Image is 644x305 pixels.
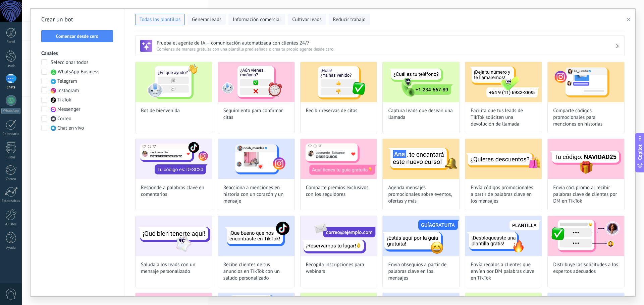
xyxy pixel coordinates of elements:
[306,107,358,114] span: Recibir reservas de citas
[57,78,77,85] span: Telegram
[383,216,459,256] img: Envía obsequios a partir de palabras clave en los mensajes
[58,69,99,75] span: WhatsApp Business
[157,40,615,46] h3: Prueba el agente de IA — comunicación automatizada con clientes 24/7
[57,106,80,113] span: Messenger
[57,125,84,132] span: Chat en vivo
[136,139,212,179] img: Responde a palabras clave en comentarios
[218,216,294,256] img: Recibe clientes de tus anuncios en TikTok con un saludo personalizado
[57,116,71,122] span: Correo
[553,261,619,275] span: Distribuye las solicitudes a los expertos adecuados
[187,14,226,25] button: Generar leads
[141,261,207,275] span: Saluda a los leads con un mensaje personalizado
[1,85,21,90] div: Chats
[1,64,21,68] div: Leads
[218,62,294,102] img: Seguimiento para confirmar citas
[301,139,377,179] img: Comparte premios exclusivos con los seguidores
[135,14,185,25] button: Todas las plantillas
[288,14,326,25] button: Cultivar leads
[383,139,459,179] img: Agenda mensajes promocionales sobre eventos, ofertas y más
[465,139,542,179] img: Envía códigos promocionales a partir de palabras clave en los mensajes
[1,132,21,136] div: Calendario
[41,30,113,42] button: Comenzar desde cero
[136,216,212,256] img: Saluda a los leads con un mensaje personalizado
[223,261,289,282] span: Recibe clientes de tus anuncios en TikTok con un saludo personalizado
[465,62,542,102] img: Facilita que tus leads de TikTok soliciten una devolución de llamada
[553,184,619,205] span: Envía cód. promo al recibir palabras clave de clientes por DM en TikTok
[1,108,20,114] div: WhatsApp
[57,97,71,103] span: TikTok
[465,216,542,256] img: Envía regalos a clientes que envíen por DM palabras clave en TikTok
[292,16,321,23] span: Cultivar leads
[333,16,366,23] span: Reducir trabajo
[41,14,113,25] h2: Crear un bot
[548,62,624,102] img: Comparte códigos promocionales para menciones en historias
[383,62,459,102] img: Captura leads que desean una llamada
[388,107,454,121] span: Captura leads que desean una llamada
[1,40,21,44] div: Panel
[140,16,180,23] span: Todas las plantillas
[301,62,377,102] img: Recibir reservas de citas
[223,184,289,205] span: Reacciona a menciones en historia con un corazón y un mensaje
[637,144,643,160] span: Copilot
[56,34,99,39] span: Comenzar desde cero
[1,177,21,181] div: Correo
[157,46,615,52] span: Comienza de manera gratuita con una plantilla prediseñada o crea tu propio agente desde cero.
[306,261,372,275] span: Recopila inscripciones para webinars
[57,87,79,94] span: Instagram
[1,246,21,250] div: Ayuda
[471,261,536,282] span: Envía regalos a clientes que envíen por DM palabras clave en TikTok
[306,184,372,198] span: Comparte premios exclusivos con los seguidores
[1,222,21,227] div: Ajustes
[141,184,207,198] span: Responde a palabras clave en comentarios
[548,139,624,179] img: Envía cód. promo al recibir palabras clave de clientes por DM en TikTok
[301,216,377,256] img: Recopila inscripciones para webinars
[388,184,454,205] span: Agenda mensajes promocionales sobre eventos, ofertas y más
[1,199,21,203] div: Estadísticas
[388,261,454,282] span: Envía obsequios a partir de palabras clave en los mensajes
[141,107,180,114] span: Bot de bienvenida
[228,14,285,25] button: Información comercial
[136,62,212,102] img: Bot de bienvenida
[41,50,113,57] h3: Canales
[471,184,536,205] span: Envía códigos promocionales a partir de palabras clave en los mensajes
[223,107,289,121] span: Seguimiento para confirmar citas
[471,107,536,128] span: Facilita que tus leads de TikTok soliciten una devolución de llamada
[192,16,221,23] span: Generar leads
[548,216,624,256] img: Distribuye las solicitudes a los expertos adecuados
[51,59,89,66] span: Seleccionar todos
[1,155,21,160] div: Listas
[233,16,281,23] span: Información comercial
[218,139,294,179] img: Reacciona a menciones en historia con un corazón y un mensaje
[553,107,619,128] span: Comparte códigos promocionales para menciones en historias
[329,14,370,25] button: Reducir trabajo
